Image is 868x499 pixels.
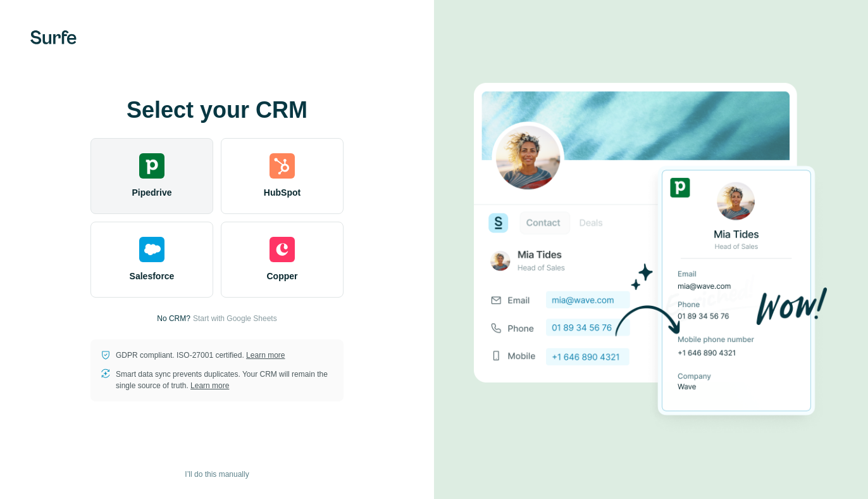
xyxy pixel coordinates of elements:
button: I’ll do this manually [176,465,257,484]
a: Learn more [246,351,285,360]
span: Salesforce [130,270,175,282]
span: HubSpot [264,186,301,199]
img: PIPEDRIVE image [474,61,828,438]
p: No CRM? [157,313,190,324]
img: copper's logo [270,237,295,262]
p: Smart data sync prevents duplicates. Your CRM will remain the single source of truth. [116,369,333,391]
img: salesforce's logo [139,237,164,262]
img: hubspot's logo [270,153,295,179]
h1: Select your CRM [90,98,344,123]
img: Surfe's logo [30,30,77,44]
button: Start with Google Sheets [193,313,277,324]
span: I’ll do this manually [185,469,249,480]
span: Copper [267,270,298,282]
img: pipedrive's logo [139,153,164,179]
a: Learn more [190,381,229,390]
p: GDPR compliant. ISO-27001 certified. [116,350,285,361]
span: Pipedrive [132,186,171,199]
